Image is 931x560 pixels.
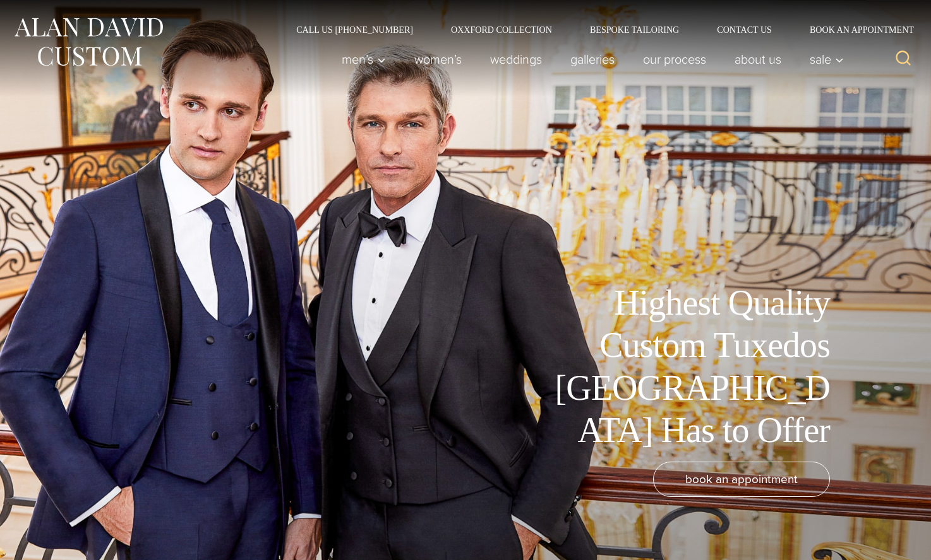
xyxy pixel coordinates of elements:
span: Sale [810,53,844,66]
nav: Primary Navigation [328,47,851,72]
a: Our Process [629,47,721,72]
a: Contact Us [698,25,791,34]
a: weddings [476,47,556,72]
h1: Highest Quality Custom Tuxedos [GEOGRAPHIC_DATA] Has to Offer [546,282,830,452]
button: View Search Form [888,44,918,74]
a: About Us [721,47,796,72]
a: Bespoke Tailoring [571,25,698,34]
img: Alan David Custom [13,14,164,70]
span: book an appointment [685,470,798,488]
span: Men’s [342,53,386,66]
a: Call Us [PHONE_NUMBER] [277,25,432,34]
a: Book an Appointment [791,25,918,34]
a: Women’s [400,47,476,72]
a: Galleries [556,47,629,72]
a: Oxxford Collection [432,25,571,34]
a: book an appointment [653,462,830,497]
nav: Secondary Navigation [277,25,918,34]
